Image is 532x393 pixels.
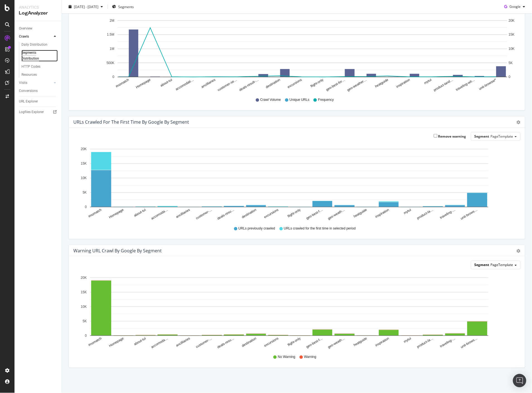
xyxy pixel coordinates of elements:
[21,64,58,70] a: HTTP Codes
[73,16,516,92] svg: A chart.
[73,119,189,125] div: URLs Crawled for the First Time by google by Segment
[85,205,87,209] text: 0
[403,337,412,344] text: mytui
[289,97,309,102] span: Unique URLs
[375,337,390,348] text: inspiration
[434,134,466,139] label: Remove warning
[353,208,368,219] text: heatguide
[112,75,114,79] text: 0
[81,176,87,180] text: 10K
[88,208,102,219] text: #nomatch
[133,337,146,346] text: about-tui
[19,80,27,86] div: Visits
[21,50,52,62] div: Segments Distribution
[424,78,432,85] text: mytui
[19,26,32,31] div: Overview
[19,99,38,104] div: URL Explorer
[108,208,124,219] text: Homepage
[374,78,389,89] text: heatguide
[73,145,516,221] svg: A chart.
[81,147,87,151] text: 20K
[115,78,130,89] text: #nomatch
[509,33,515,37] text: 15K
[73,248,162,253] div: Warning URL Crawl by google by Segment
[74,4,98,9] span: [DATE] - [DATE]
[21,42,47,48] div: Daily Distribution
[509,47,515,51] text: 10K
[19,88,38,94] div: Conversions
[21,42,58,48] a: Daily Distribution
[110,19,114,23] text: 2M
[241,208,257,219] text: destination
[318,97,334,102] span: Frequency
[509,19,515,23] text: 20K
[110,2,136,11] button: Segments
[21,72,58,78] a: Resources
[517,120,521,124] div: gear
[287,208,301,219] text: flight-only
[310,78,324,89] text: flight-only
[19,4,57,10] div: Analytics
[19,34,29,40] div: Crawls
[21,64,40,70] div: HTTP Codes
[287,78,303,89] text: excursions
[73,274,516,350] svg: A chart.
[81,291,87,294] text: 15K
[403,208,412,215] text: mytui
[263,208,279,219] text: excursions
[21,50,58,62] a: Segments Distribution
[510,4,521,9] span: Google
[353,336,368,347] text: heatguide
[175,208,191,219] text: ancilliaries
[160,78,173,88] text: about-tui
[135,78,151,89] text: Homepage
[478,78,497,91] text: unit-browse/*
[278,355,295,360] span: No Warning
[475,134,489,139] span: Segment
[19,109,58,115] a: Logfiles Explorer
[110,47,114,51] text: 1M
[118,4,134,9] span: Segments
[19,34,52,40] a: Crawls
[108,336,124,348] text: Homepage
[83,319,87,323] text: 5K
[263,337,279,348] text: excursions
[238,226,275,231] span: URLs previously crawled
[21,72,37,78] div: Resources
[304,355,316,360] span: Warning
[434,134,437,138] input: Remove warning
[19,88,58,94] a: Conversions
[396,78,411,89] text: inspiration
[19,109,44,115] div: Logfiles Explorer
[19,99,58,104] a: URL Explorer
[85,334,87,338] text: 0
[284,226,356,231] span: URLs crawled for the first time in selected period
[201,78,216,89] text: ancilliaries
[81,305,87,309] text: 10K
[107,61,114,65] text: 500K
[66,2,105,11] button: [DATE] - [DATE]
[502,2,528,11] button: Google
[517,249,521,253] div: gear
[19,10,57,16] div: LogAnalyzer
[491,263,513,267] span: PageTemplate
[175,337,191,348] text: ancilliaries
[491,134,513,139] span: PageTemplate
[475,263,489,267] span: Segment
[375,208,390,219] text: inspiration
[241,337,257,348] text: destination
[107,33,114,37] text: 1.5M
[19,80,52,86] a: Visits
[513,374,526,387] div: Open Intercom Messenger
[509,61,513,65] text: 5K
[83,191,87,195] text: 5K
[81,276,87,280] text: 20K
[88,337,102,347] text: #nomatch
[287,337,301,347] text: flight-only
[133,208,146,218] text: about-tui
[509,75,511,79] text: 0
[81,162,87,166] text: 15K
